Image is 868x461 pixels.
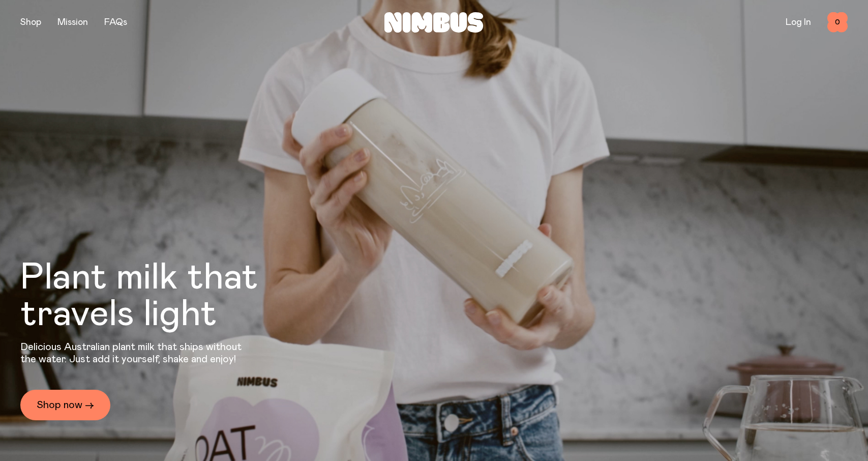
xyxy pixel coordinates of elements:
button: 0 [827,12,848,33]
a: Mission [57,18,88,27]
p: Delicious Australian plant milk that ships without the water. Just add it yourself, shake and enjoy! [20,341,248,365]
a: Log In [786,18,811,27]
a: Shop now → [20,390,110,420]
a: FAQs [104,18,127,27]
h1: Plant milk that travels light [20,260,313,333]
